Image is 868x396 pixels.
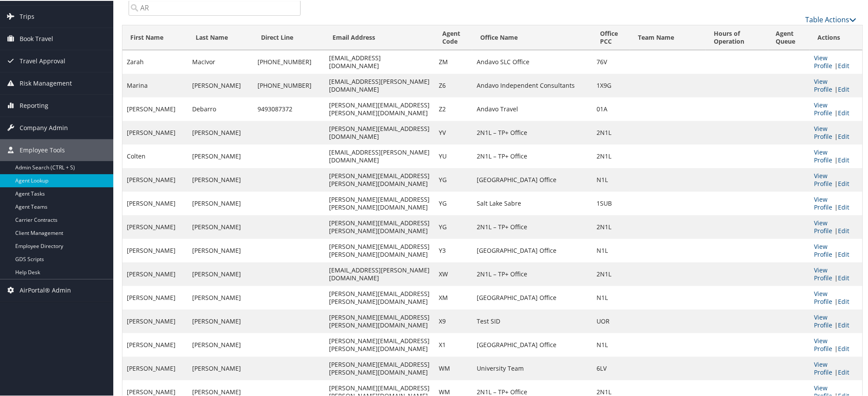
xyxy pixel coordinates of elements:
td: [PERSON_NAME][EMAIL_ADDRESS][PERSON_NAME][DOMAIN_NAME] [325,214,434,238]
td: [PERSON_NAME][EMAIL_ADDRESS][PERSON_NAME][DOMAIN_NAME] [325,238,434,262]
td: [PERSON_NAME] [188,262,253,285]
td: 2N1L [592,120,631,144]
td: [GEOGRAPHIC_DATA] Office [472,332,592,356]
td: | [810,144,862,167]
td: | [810,356,862,379]
td: YG [434,167,473,191]
a: View Profile [814,194,832,210]
td: [PERSON_NAME] [122,191,188,214]
a: View Profile [814,53,832,69]
td: [PERSON_NAME] [122,309,188,332]
a: Edit [838,344,849,352]
td: 2N1L [592,214,631,238]
a: Edit [838,273,849,281]
td: UOR [592,309,631,332]
td: [GEOGRAPHIC_DATA] Office [472,285,592,309]
a: View Profile [814,265,832,281]
td: [PERSON_NAME] [188,167,253,191]
a: View Profile [814,147,832,163]
span: Reporting [20,94,48,116]
th: Actions [810,24,862,49]
a: Edit [838,84,849,93]
td: | [810,285,862,309]
a: View Profile [814,241,832,258]
td: [PERSON_NAME] [122,285,188,309]
a: Edit [838,249,849,258]
td: Z2 [434,96,473,120]
td: YU [434,144,473,167]
td: [GEOGRAPHIC_DATA] Office [472,167,592,191]
td: [PERSON_NAME] [122,96,188,120]
td: X9 [434,309,473,332]
td: [PERSON_NAME][EMAIL_ADDRESS][PERSON_NAME][DOMAIN_NAME] [325,167,434,191]
th: Last Name: activate to sort column ascending [188,24,253,49]
th: Hours of Operation: activate to sort column ascending [706,24,768,49]
td: WM [434,356,473,379]
a: View Profile [814,100,832,116]
td: Andavo Independent Consultants [472,73,592,96]
td: 01A [592,96,631,120]
th: Team Name: activate to sort column ascending [630,24,706,49]
a: Edit [838,179,849,187]
td: YG [434,191,473,214]
td: [PERSON_NAME] [188,144,253,167]
th: Direct Line: activate to sort column ascending [253,24,325,49]
td: 9493087372 [253,96,325,120]
td: N1L [592,238,631,262]
td: [PERSON_NAME] [122,332,188,356]
a: View Profile [814,312,832,328]
td: X1 [434,332,473,356]
span: Employee Tools [20,138,65,160]
td: [PERSON_NAME][EMAIL_ADDRESS][PERSON_NAME][DOMAIN_NAME] [325,191,434,214]
td: 2N1L [592,262,631,285]
td: | [810,167,862,191]
td: Zarah [122,49,188,73]
td: [PERSON_NAME] [122,356,188,379]
th: Office Name: activate to sort column ascending [472,24,592,49]
td: | [810,49,862,73]
td: University Team [472,356,592,379]
td: [PERSON_NAME][EMAIL_ADDRESS][PERSON_NAME][DOMAIN_NAME] [325,285,434,309]
td: 2N1L [592,144,631,167]
td: Andavo Travel [472,96,592,120]
td: | [810,120,862,144]
a: Edit [838,367,849,375]
td: ZM [434,49,473,73]
a: View Profile [814,124,832,140]
a: Edit [838,202,849,210]
td: YG [434,214,473,238]
td: 1X9G [592,73,631,96]
td: [EMAIL_ADDRESS][DOMAIN_NAME] [325,49,434,73]
a: Edit [838,226,849,234]
td: 2N1L – TP+ Office [472,214,592,238]
a: Edit [838,108,849,116]
td: N1L [592,332,631,356]
td: [PERSON_NAME] [188,309,253,332]
td: Debarro [188,96,253,120]
td: | [810,238,862,262]
td: Salt Lake Sabre [472,191,592,214]
td: [PERSON_NAME][EMAIL_ADDRESS][DOMAIN_NAME] [325,120,434,144]
td: [PERSON_NAME] [188,191,253,214]
td: | [810,73,862,96]
td: 76V [592,49,631,73]
td: XW [434,262,473,285]
a: View Profile [814,336,832,352]
a: View Profile [814,289,832,305]
td: MacIvor [188,49,253,73]
td: Y3 [434,238,473,262]
td: [PHONE_NUMBER] [253,49,325,73]
td: [PERSON_NAME] [122,167,188,191]
td: [EMAIL_ADDRESS][PERSON_NAME][DOMAIN_NAME] [325,262,434,285]
a: View Profile [814,359,832,375]
td: Andavo SLC Office [472,49,592,73]
th: Agent Code: activate to sort column ascending [434,24,473,49]
span: Book Travel [20,27,53,49]
td: Marina [122,73,188,96]
span: Risk Management [20,72,72,93]
td: [EMAIL_ADDRESS][PERSON_NAME][DOMAIN_NAME] [325,144,434,167]
td: | [810,214,862,238]
a: View Profile [814,76,832,93]
td: [PERSON_NAME][EMAIL_ADDRESS][PERSON_NAME][DOMAIN_NAME] [325,332,434,356]
a: Edit [838,61,849,69]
